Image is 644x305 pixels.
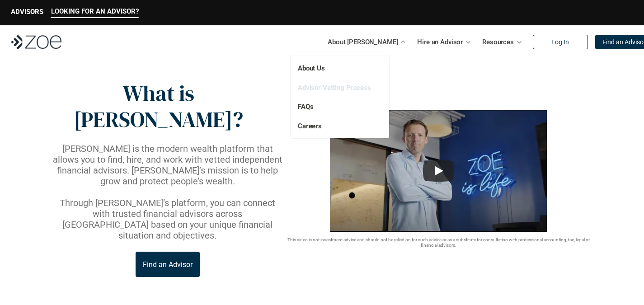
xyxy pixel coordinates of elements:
[330,110,547,232] img: sddefault.webp
[423,160,454,182] button: Play
[51,197,284,241] p: Through [PERSON_NAME]’s platform, you can connect with trusted financial advisors across [GEOGRAP...
[136,252,200,277] a: Find an Advisor
[284,237,593,248] p: This video is not investment advice and should not be relied on for such advice or as a substitut...
[328,35,398,49] p: About [PERSON_NAME]
[298,103,313,111] a: FAQs
[51,80,266,132] p: What is [PERSON_NAME]?
[298,64,325,72] a: About Us
[51,143,284,187] p: [PERSON_NAME] is the modern wealth platform that allows you to find, hire, and work with vetted i...
[11,8,43,16] p: ADVISORS
[298,84,371,92] a: Advisor Vetting Process
[551,38,569,46] p: Log In
[143,260,193,269] p: Find an Advisor
[482,35,514,49] p: Resources
[533,35,588,49] a: Log In
[51,7,139,15] p: LOOKING FOR AN ADVISOR?
[298,122,322,130] a: Careers
[417,35,463,49] p: Hire an Advisor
